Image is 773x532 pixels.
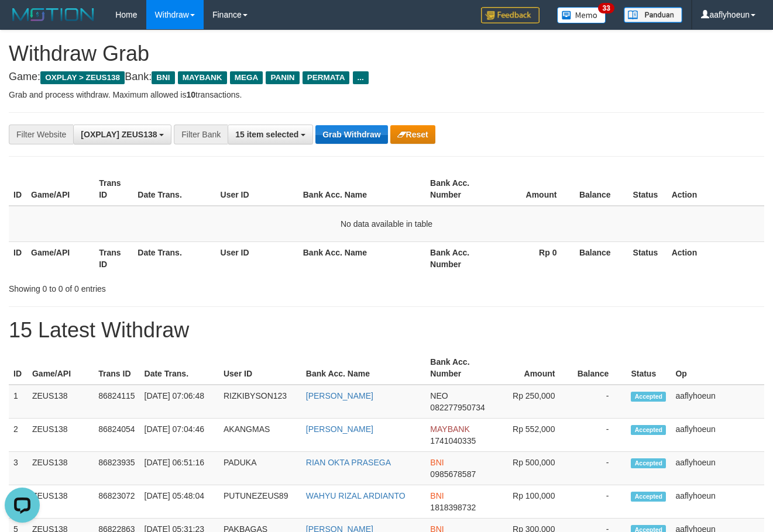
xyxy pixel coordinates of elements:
[493,385,573,419] td: Rp 250,000
[667,241,764,275] th: Action
[94,172,133,206] th: Trans ID
[572,385,626,419] td: -
[140,452,219,485] td: [DATE] 06:51:16
[28,385,94,419] td: ZEUS138
[598,3,614,13] span: 33
[266,71,299,84] span: PANIN
[430,424,469,434] span: MAYBANK
[94,241,133,275] th: Trans ID
[9,206,764,242] td: No data available in table
[94,452,139,485] td: 86823935
[216,241,298,275] th: User ID
[28,419,94,452] td: ZEUS138
[9,385,28,419] td: 1
[306,491,406,500] a: WAHYU RIZAL ARDIANTO
[671,385,764,419] td: aaflyhoeun
[94,419,139,452] td: 86824054
[228,125,313,144] button: 15 item selected
[493,351,573,385] th: Amount
[9,71,764,83] h4: Game: Bank:
[9,172,26,206] th: ID
[631,392,666,402] span: Accepted
[94,485,139,519] td: 86823072
[671,419,764,452] td: aaflyhoeun
[631,425,666,435] span: Accepted
[174,125,228,144] div: Filter Bank
[624,7,682,23] img: panduan.png
[572,419,626,452] td: -
[430,503,476,512] span: Copy 1818398732 to clipboard
[133,241,215,275] th: Date Trans.
[219,385,301,419] td: RIZKIBYSON123
[9,125,73,144] div: Filter Website
[9,89,764,101] p: Grab and process withdraw. Maximum allowed is transactions.
[301,351,426,385] th: Bank Acc. Name
[353,71,369,84] span: ...
[481,7,540,23] img: Feedback.jpg
[298,241,425,275] th: Bank Acc. Name
[493,419,573,452] td: Rp 552,000
[572,485,626,519] td: -
[219,485,301,519] td: PUTUNEZEUS89
[430,469,476,479] span: Copy 0985678587 to clipboard
[28,351,94,385] th: Game/API
[28,485,94,519] td: ZEUS138
[631,458,666,468] span: Accepted
[493,452,573,485] td: Rp 500,000
[315,125,387,144] button: Grab Withdraw
[81,130,157,139] span: [OXPLAY] ZEUS138
[671,485,764,519] td: aaflyhoeun
[40,71,125,84] span: OXPLAY > ZEUS138
[628,172,667,206] th: Status
[133,172,215,206] th: Date Trans.
[9,241,26,275] th: ID
[430,391,448,400] span: NEO
[306,458,391,467] a: RIAN OKTA PRASEGA
[9,319,764,342] h1: 15 Latest Withdraw
[425,241,493,275] th: Bank Acc. Number
[26,172,94,206] th: Game/API
[186,90,195,99] strong: 10
[28,452,94,485] td: ZEUS138
[26,241,94,275] th: Game/API
[306,391,373,400] a: [PERSON_NAME]
[430,458,444,467] span: BNI
[628,241,667,275] th: Status
[219,419,301,452] td: AKANGMAS
[9,278,313,295] div: Showing 0 to 0 of 0 entries
[303,71,350,84] span: PERMATA
[219,351,301,385] th: User ID
[626,351,671,385] th: Status
[298,172,425,206] th: Bank Acc. Name
[306,424,373,434] a: [PERSON_NAME]
[574,172,628,206] th: Balance
[9,351,28,385] th: ID
[671,351,764,385] th: Op
[671,452,764,485] td: aaflyhoeun
[425,351,493,385] th: Bank Acc. Number
[9,452,28,485] td: 3
[430,403,485,412] span: Copy 082277950734 to clipboard
[667,172,764,206] th: Action
[493,485,573,519] td: Rp 100,000
[140,485,219,519] td: [DATE] 05:48:04
[94,385,139,419] td: 86824115
[216,172,298,206] th: User ID
[9,42,764,65] h1: Withdraw Grab
[152,71,174,84] span: BNI
[94,351,139,385] th: Trans ID
[73,125,171,144] button: [OXPLAY] ZEUS138
[430,436,476,445] span: Copy 1741040335 to clipboard
[574,241,628,275] th: Balance
[5,5,40,40] button: Open LiveChat chat widget
[140,351,219,385] th: Date Trans.
[572,351,626,385] th: Balance
[572,452,626,485] td: -
[230,71,263,84] span: MEGA
[140,419,219,452] td: [DATE] 07:04:46
[557,7,606,23] img: Button%20Memo.svg
[235,130,298,139] span: 15 item selected
[219,452,301,485] td: PADUKA
[9,6,98,23] img: MOTION_logo.png
[140,385,219,419] td: [DATE] 07:06:48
